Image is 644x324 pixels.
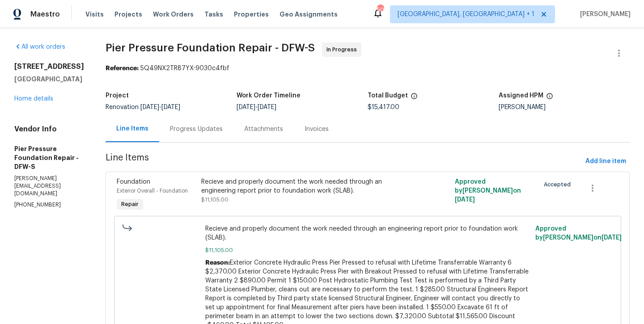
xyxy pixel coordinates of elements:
[106,104,180,110] span: Renovation
[576,10,631,19] span: [PERSON_NAME]
[582,153,630,170] button: Add line item
[499,104,630,110] div: [PERSON_NAME]
[244,125,283,134] div: Attachments
[237,93,301,99] h5: Work Order Timeline
[237,104,276,110] span: -
[205,260,230,266] span: Reason:
[14,96,53,102] a: Home details
[117,179,150,185] span: Foundation
[161,104,180,110] span: [DATE]
[411,93,418,104] span: The total cost of line items that have been proposed by Opendoor. This sum includes line items th...
[140,104,180,110] span: -
[14,201,84,209] p: [PHONE_NUMBER]
[170,125,223,134] div: Progress Updates
[546,93,553,104] span: The hpm assigned to this work order.
[14,125,84,134] h4: Vendor Info
[499,93,543,99] h5: Assigned HPM
[205,224,530,242] span: Recieve and properly document the work needed through an engineering report prior to foundation w...
[201,177,407,195] div: Recieve and properly document the work needed through an engineering report prior to foundation w...
[85,10,104,19] span: Visits
[106,153,582,170] span: Line Items
[585,156,626,167] span: Add line item
[106,93,129,99] h5: Project
[398,10,534,19] span: [GEOGRAPHIC_DATA], [GEOGRAPHIC_DATA] + 1
[326,45,360,54] span: In Progress
[544,180,574,189] span: Accepted
[280,10,338,19] span: Geo Assignments
[204,11,223,17] span: Tasks
[106,42,315,53] span: Pier Pressure Foundation Repair - DFW-S
[114,10,142,19] span: Projects
[535,226,622,241] span: Approved by [PERSON_NAME] on
[14,44,65,50] a: All work orders
[368,104,399,110] span: $15,417.00
[14,144,84,171] h5: Pier Pressure Foundation Repair - DFW-S
[602,235,622,241] span: [DATE]
[201,197,229,202] span: $11,105.00
[30,10,60,19] span: Maestro
[455,197,475,203] span: [DATE]
[237,104,255,110] span: [DATE]
[455,179,521,203] span: Approved by [PERSON_NAME] on
[377,5,383,14] div: 50
[234,10,269,19] span: Properties
[205,246,530,255] span: $11,105.00
[117,188,188,194] span: Exterior Overall - Foundation
[14,62,84,71] h2: [STREET_ADDRESS]
[106,65,139,72] b: Reference:
[258,104,276,110] span: [DATE]
[106,64,630,73] div: 5Q49NX2TR87YX-9030c4fbf
[118,200,142,209] span: Repair
[153,10,194,19] span: Work Orders
[368,93,408,99] h5: Total Budget
[140,104,159,110] span: [DATE]
[116,124,148,133] div: Line Items
[14,75,84,84] h5: [GEOGRAPHIC_DATA]
[14,175,84,198] p: [PERSON_NAME][EMAIL_ADDRESS][DOMAIN_NAME]
[305,125,329,134] div: Invoices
